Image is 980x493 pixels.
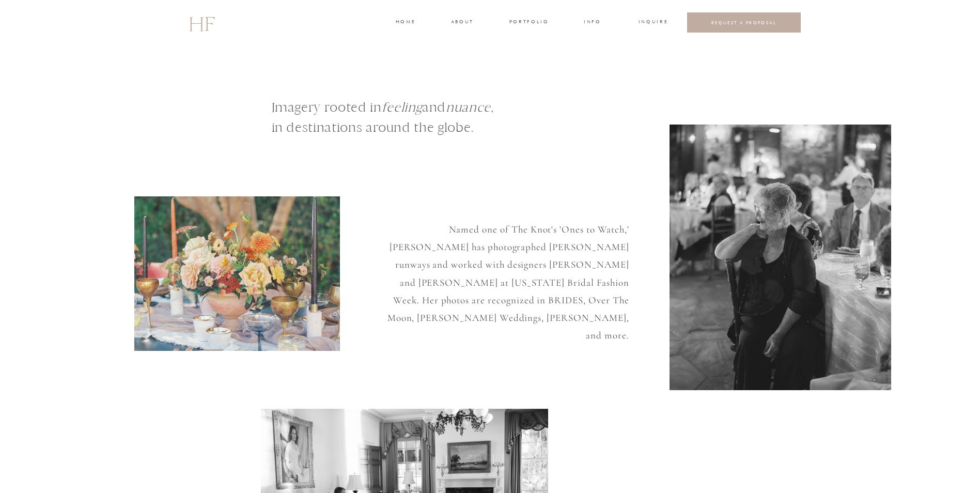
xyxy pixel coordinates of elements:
[189,8,214,38] a: HF
[272,97,551,152] h1: Imagery rooted in and , in destinations around the globe.
[639,18,666,27] a: INQUIRE
[446,99,491,115] i: nuance
[396,18,415,27] a: home
[382,99,423,115] i: feeling
[379,221,629,327] p: Named one of The Knot's 'Ones to Watch,' [PERSON_NAME] has photographed [PERSON_NAME] runways and...
[509,18,548,27] a: portfolio
[695,20,793,25] a: REQUEST A PROPOSAL
[451,18,473,27] a: about
[583,18,602,27] a: INFO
